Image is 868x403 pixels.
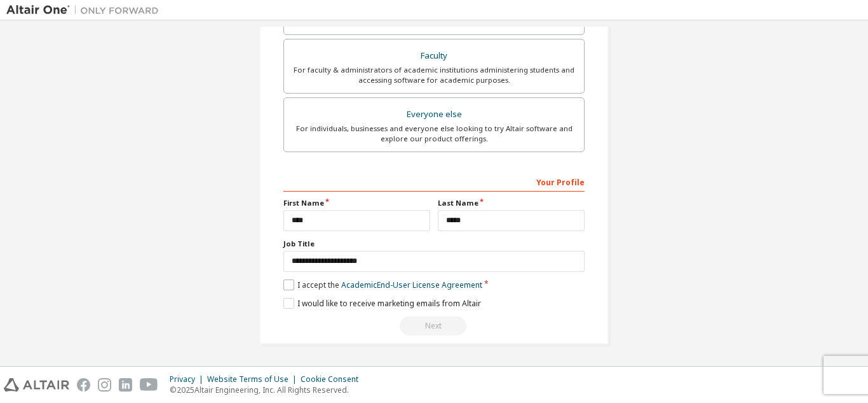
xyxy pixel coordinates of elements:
img: altair_logo.svg [4,378,69,392]
label: I would like to receive marketing emails from Altair [283,298,481,309]
div: For faculty & administrators of academic institutions administering students and accessing softwa... [292,65,576,85]
div: Faculty [292,47,576,65]
label: Job Title [283,239,585,249]
img: linkedin.svg [119,378,132,392]
p: © 2025 Altair Engineering, Inc. All Rights Reserved. [170,385,366,395]
div: Privacy [170,374,207,385]
div: Your Profile [283,171,585,192]
img: facebook.svg [77,378,90,392]
img: youtube.svg [140,378,158,392]
label: First Name [283,198,430,208]
a: Academic End-User License Agreement [341,279,482,290]
label: Last Name [438,198,585,208]
div: For individuals, businesses and everyone else looking to try Altair software and explore our prod... [292,124,576,144]
div: Website Terms of Use [207,374,301,385]
label: I accept the [283,279,482,290]
div: Cookie Consent [301,374,366,385]
img: instagram.svg [98,378,111,392]
div: Read and acccept EULA to continue [283,316,585,336]
div: Everyone else [292,106,576,124]
img: Altair One [6,4,165,17]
